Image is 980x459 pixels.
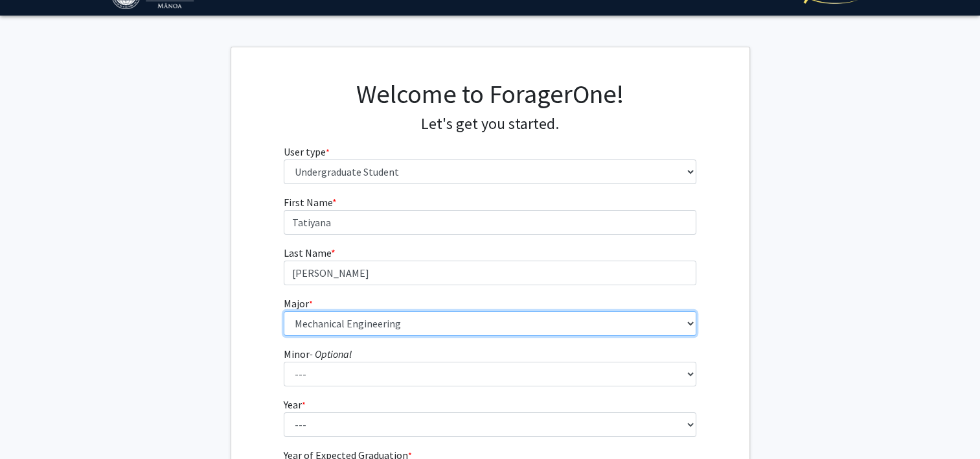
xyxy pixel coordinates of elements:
h4: Let's get you started. [284,115,696,134]
label: Major [284,296,313,311]
label: User type [284,144,330,159]
span: First Name [284,196,332,209]
span: Last Name [284,246,331,259]
iframe: Chat [10,401,55,449]
label: Year [284,397,306,412]
i: - Optional [310,347,352,360]
label: Minor [284,346,352,362]
h1: Welcome to ForagerOne! [284,78,696,110]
